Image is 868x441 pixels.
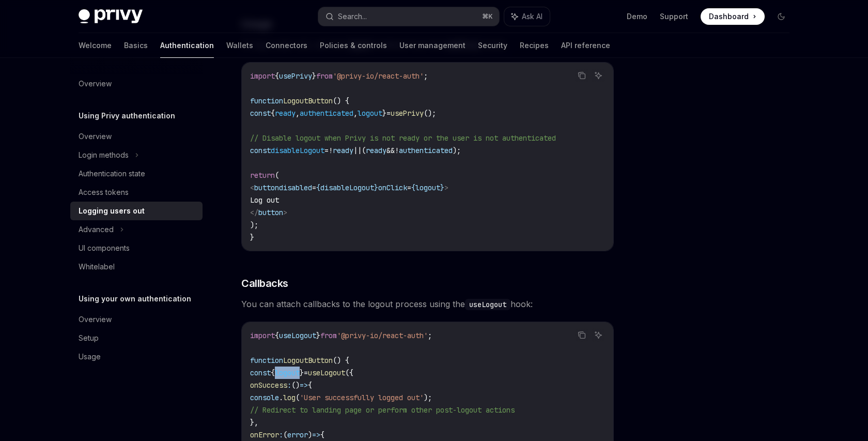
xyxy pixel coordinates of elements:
span: button [258,208,283,217]
a: Basics [124,33,148,58]
div: Whitelabel [79,261,115,273]
span: usePrivy [391,109,424,118]
h5: Using Privy authentication [79,110,175,122]
span: (); [424,109,436,118]
span: { [271,368,275,377]
a: Access tokens [70,183,203,202]
span: // Redirect to landing page or perform other post-logout actions [250,405,515,415]
span: } [440,183,444,192]
img: dark logo [79,9,143,24]
button: Ask AI [504,7,550,26]
span: ready [275,109,296,118]
div: Advanced [79,223,114,236]
span: ( [296,393,300,402]
span: { [275,71,279,81]
span: . [279,393,283,402]
span: Dashboard [709,11,749,22]
span: { [275,331,279,340]
span: </ [250,208,258,217]
button: Toggle dark mode [773,8,789,25]
span: = [407,183,411,192]
button: Search...⌘K [318,7,499,26]
span: const [250,368,271,377]
span: : [279,430,283,439]
div: Overview [79,130,112,143]
span: = [324,146,329,155]
span: ! [395,146,399,155]
a: Policies & controls [320,33,387,58]
a: Setup [70,329,203,347]
span: button [254,183,279,192]
a: UI components [70,239,203,257]
span: ); [250,220,258,230]
span: import [250,331,275,340]
span: > [283,208,287,217]
span: } [312,71,316,81]
span: = [312,183,316,192]
span: ( [283,430,287,439]
span: () [291,381,300,390]
span: { [271,109,275,118]
span: Callbacks [241,276,288,291]
span: Ask AI [522,11,542,22]
span: disabled [279,183,312,192]
span: , [353,109,358,118]
span: } [382,109,386,118]
div: Overview [79,313,112,326]
span: > [444,183,448,192]
span: { [316,183,320,192]
span: { [308,381,312,390]
span: ; [428,331,432,340]
span: ); [453,146,461,155]
span: : [287,381,291,390]
div: Search... [338,10,367,23]
span: const [250,109,271,118]
span: ) [308,430,312,439]
a: Overview [70,127,203,146]
span: function [250,356,283,365]
a: Overview [70,310,203,329]
h5: Using your own authentication [79,293,191,305]
span: ! [329,146,333,155]
span: onClick [378,183,407,192]
a: Connectors [266,33,307,58]
span: LogoutButton [283,96,333,105]
span: => [300,381,308,390]
span: onError [250,430,279,439]
span: logout [358,109,382,118]
span: logout [415,183,440,192]
a: Authentication [160,33,214,58]
span: Log out [250,195,279,205]
span: { [411,183,415,192]
span: You can attach callbacks to the logout process using the hook: [241,297,614,311]
span: usePrivy [279,71,312,81]
a: Logging users out [70,202,203,220]
span: error [287,430,308,439]
span: ready [333,146,353,155]
span: // Disable logout when Privy is not ready or the user is not authenticated [250,133,556,143]
a: Recipes [520,33,549,58]
span: const [250,146,271,155]
span: } [316,331,320,340]
span: function [250,96,283,105]
span: , [296,109,300,118]
a: Usage [70,347,203,366]
span: ; [424,71,428,81]
span: = [304,368,308,377]
span: disableLogout [320,183,374,192]
span: ); [424,393,432,402]
span: () { [333,96,349,105]
button: Copy the contents from the code block [575,328,588,342]
span: ({ [345,368,353,377]
button: Ask AI [592,69,605,82]
span: disableLogout [271,146,324,155]
span: log [283,393,296,402]
span: ready [366,146,386,155]
span: ⌘ K [482,12,493,21]
a: Welcome [79,33,112,58]
span: } [374,183,378,192]
span: from [316,71,333,81]
div: Access tokens [79,186,129,199]
span: '@privy-io/react-auth' [337,331,428,340]
span: ( [362,146,366,155]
